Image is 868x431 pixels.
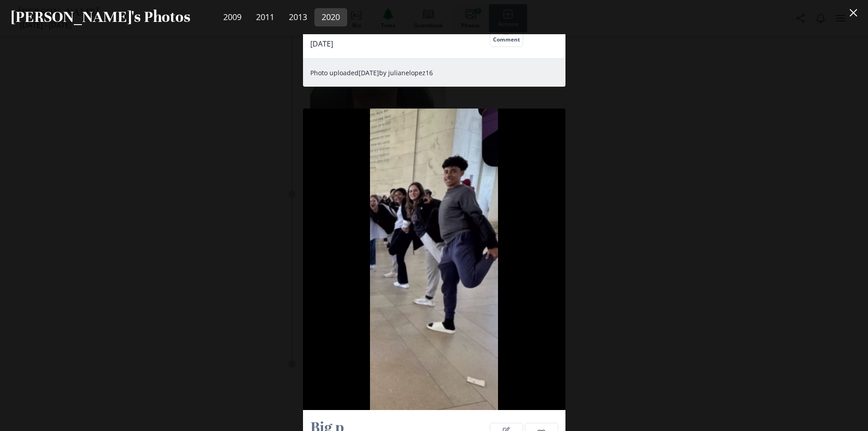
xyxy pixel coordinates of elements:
img: Big p [303,109,565,410]
p: Photo uploaded by julianelopez16 [310,68,549,78]
button: Close [844,4,863,22]
span: Comment [493,36,520,43]
h2: [PERSON_NAME]'s Photos [11,7,190,27]
span: [DATE] [310,39,333,49]
a: 2013 [282,8,314,26]
a: 2011 [249,8,282,26]
a: 2009 [216,8,249,26]
a: 2020 [314,8,347,26]
span: September 28, 2025 [359,68,379,77]
button: Comment [490,23,523,47]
